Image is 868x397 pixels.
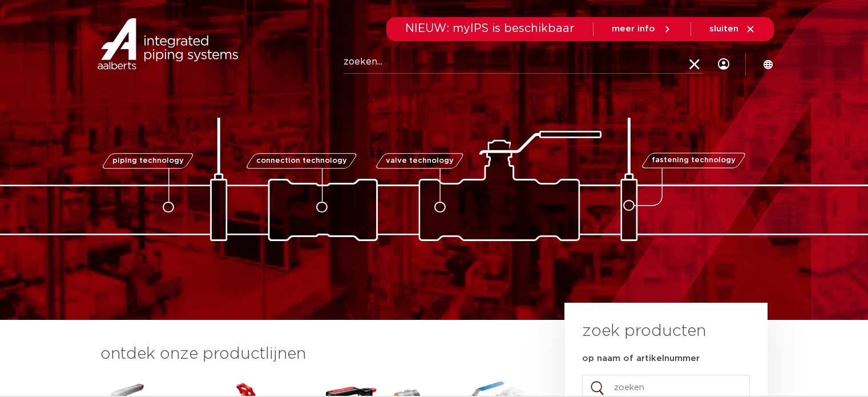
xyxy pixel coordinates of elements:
[709,25,738,33] span: sluiten
[112,157,184,165] span: piping technology
[612,24,672,34] a: meer info
[582,320,706,343] h3: zoek producten
[652,157,736,165] span: fastening technology
[582,353,700,364] label: op naam of artikelnummer
[344,51,703,74] input: zoeken...
[612,25,655,33] span: meer info
[100,343,526,366] h3: ontdek onze productlijnen
[386,157,454,165] span: valve technology
[709,24,756,34] a: sluiten
[256,157,346,165] span: connection technology
[405,23,575,34] span: NIEUW: myIPS is beschikbaar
